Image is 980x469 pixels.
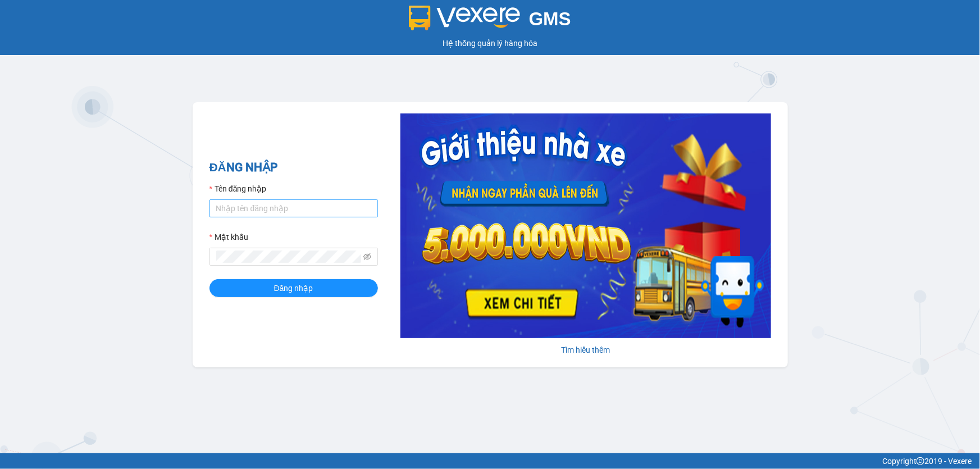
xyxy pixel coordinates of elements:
span: GMS [529,8,571,29]
span: eye-invisible [363,253,371,261]
label: Tên đăng nhập [209,183,267,195]
span: copyright [917,457,924,465]
button: Đăng nhập [209,279,378,297]
img: banner-0 [400,113,771,338]
span: Đăng nhập [274,282,313,294]
input: Tên đăng nhập [209,199,378,217]
h2: ĐĂNG NHẬP [209,158,378,177]
div: Hệ thống quản lý hàng hóa [3,37,977,49]
a: GMS [409,17,571,26]
label: Mật khẩu [209,231,248,243]
div: Copyright 2019 - Vexere [8,455,972,467]
input: Mật khẩu [216,251,361,263]
div: Tìm hiểu thêm [400,344,771,356]
img: logo 2 [409,6,520,30]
